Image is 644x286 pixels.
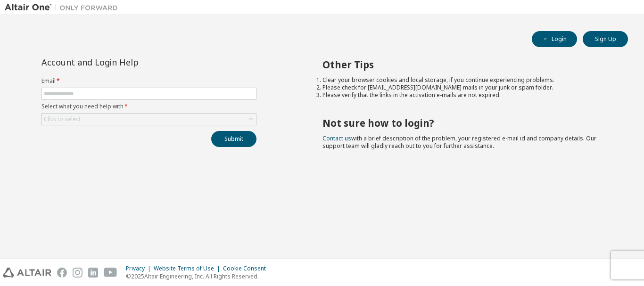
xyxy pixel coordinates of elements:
[322,91,611,99] li: Please verify that the links in the activation e-mails are not expired.
[126,272,272,280] p: © 2025 Altair Engineering, Inc. All Rights Reserved.
[41,77,256,85] label: Email
[322,84,611,91] li: Please check for [EMAIL_ADDRESS][DOMAIN_NAME] mails in your junk or spam folder.
[41,103,256,110] label: Select what you need help with
[322,76,611,84] li: Clear your browser cookies and local storage, if you continue experiencing problems.
[211,131,256,147] button: Submit
[223,265,272,272] div: Cookie Consent
[57,268,67,278] img: facebook.svg
[5,3,123,12] img: Altair One
[322,134,596,150] span: with a brief description of the problem, your registered e-mail id and company details. Our suppo...
[42,114,256,125] div: Click to select
[104,268,117,278] img: youtube.svg
[3,268,51,278] img: altair_logo.svg
[532,31,577,47] button: Login
[88,268,98,278] img: linkedin.svg
[126,265,154,272] div: Privacy
[583,31,628,47] button: Sign Up
[322,117,611,129] h2: Not sure how to login?
[73,268,83,278] img: instagram.svg
[44,115,81,123] div: Click to select
[154,265,223,272] div: Website Terms of Use
[322,58,611,71] h2: Other Tips
[41,58,214,66] div: Account and Login Help
[322,134,351,142] a: Contact us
